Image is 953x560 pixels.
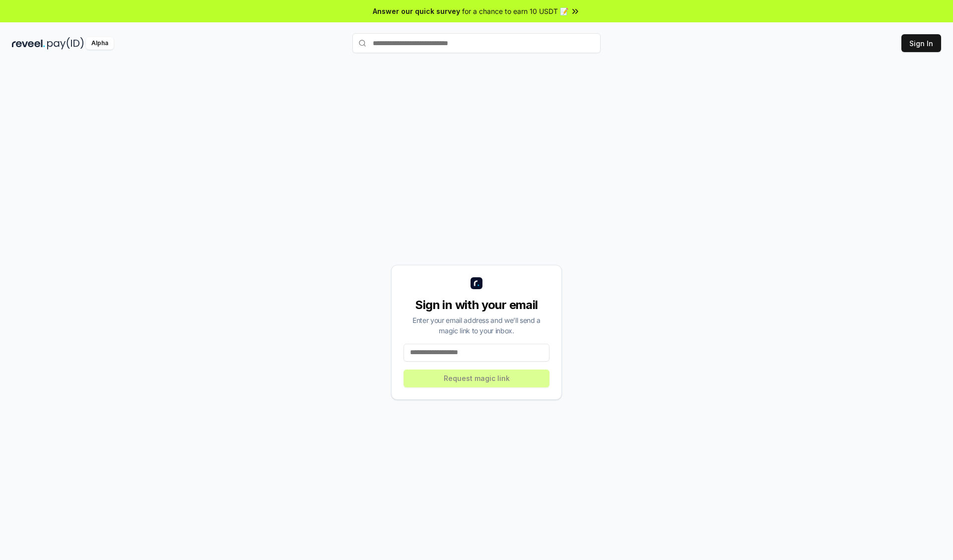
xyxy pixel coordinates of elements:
span: for a chance to earn 10 USDT 📝 [462,6,568,16]
span: Answer our quick survey [373,6,460,16]
div: Alpha [86,37,114,50]
button: Sign In [901,34,941,52]
img: pay_id [47,37,84,50]
img: reveel_dark [12,37,45,50]
img: logo_small [471,277,482,289]
div: Enter your email address and we’ll send a magic link to your inbox. [404,315,549,336]
div: Sign in with your email [404,297,549,313]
